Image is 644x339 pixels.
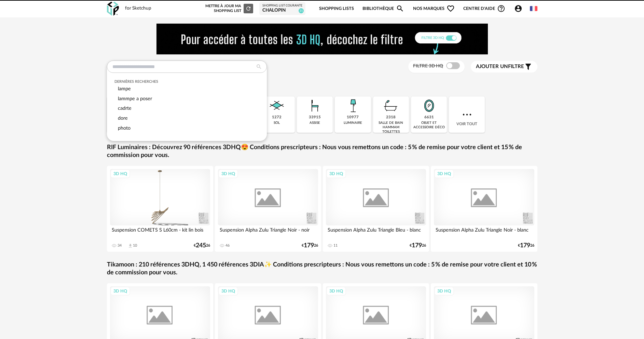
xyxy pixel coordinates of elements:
[476,63,524,70] span: filtre
[461,108,473,121] img: more.7b13dc1.svg
[107,144,537,160] a: RIF Luminaires : Découvrez 90 références 3DHQ😍 Conditions prescripteurs : Nous vous remettons un ...
[424,115,434,120] div: 6631
[434,225,534,239] div: Suspension Alpha Zulu Triangle Noir - blanc
[118,126,131,131] span: photo
[118,96,152,101] span: lammpe a poser
[420,96,438,115] img: Miroir.png
[118,243,122,248] div: 34
[326,225,426,239] div: Suspension Alpha Zulu Triangle Bleu - blanc
[497,4,505,13] span: Help Circle Outline icon
[434,169,454,178] div: 3D HQ
[413,121,445,130] div: objet et accessoire déco
[309,115,321,120] div: 33915
[449,96,485,133] div: Voir tout
[344,121,362,125] div: luminaire
[156,24,488,54] img: FILTRE%20HQ%20NEW_V1%20(4).gif
[218,169,238,178] div: 3D HQ
[274,121,280,125] div: sol
[413,64,443,68] span: Filtre 3D HQ
[447,4,455,13] span: Heart Outline icon
[524,63,532,71] span: Filter icon
[299,8,304,13] span: 31
[514,4,522,13] span: Account Circle icon
[434,287,454,296] div: 3D HQ
[110,169,130,178] div: 3D HQ
[107,261,537,277] a: Tikamoon : 210 références 3DHQ, 1 450 références 3DIA✨ Conditions prescripteurs : Nous vous remet...
[333,243,338,248] div: 11
[347,115,359,120] div: 10977
[514,4,525,13] span: Account Circle icon
[362,1,404,17] a: BibliothèqueMagnify icon
[344,96,362,115] img: Luminaire.png
[518,243,534,248] div: € 26
[323,166,429,252] a: 3D HQ Suspension Alpha Zulu Triangle Bleu - blanc 11 €17926
[412,243,422,248] span: 179
[272,115,282,120] div: 1272
[306,96,324,115] img: Assise.png
[382,96,400,115] img: Salle%20de%20bain.png
[225,243,230,248] div: 46
[413,1,455,17] span: Nos marques
[245,6,251,10] span: Refresh icon
[218,287,238,296] div: 3D HQ
[110,225,210,239] div: Suspension COMETS S L60cm - kit lin bois
[262,4,302,8] div: Shopping List courante
[476,64,508,69] span: Ajouter un
[530,5,537,12] img: fr
[326,287,346,296] div: 3D HQ
[204,4,253,13] div: Mettre à jour ma Shopping List
[262,4,302,14] a: Shopping List courante chalopin 31
[194,243,210,248] div: € 26
[268,96,286,115] img: Sol.png
[310,121,320,125] div: assise
[118,86,131,91] span: lampe
[114,79,259,84] div: Dernières recherches
[133,243,137,248] div: 10
[262,8,302,14] div: chalopin
[302,243,318,248] div: € 26
[410,243,426,248] div: € 26
[107,2,119,16] img: OXP
[386,115,396,120] div: 2318
[463,4,505,13] span: Centre d'aideHelp Circle Outline icon
[471,61,537,73] button: Ajouter unfiltre Filter icon
[396,4,404,13] span: Magnify icon
[375,121,407,134] div: salle de bain hammam toilettes
[125,5,151,12] div: for Sketchup
[304,243,314,248] span: 179
[118,106,132,111] span: cadrte
[118,116,128,121] span: dore
[196,243,206,248] span: 245
[520,243,530,248] span: 179
[319,1,354,17] a: Shopping Lists
[431,166,537,252] a: 3D HQ Suspension Alpha Zulu Triangle Noir - blanc €17926
[326,169,346,178] div: 3D HQ
[107,166,214,252] a: 3D HQ Suspension COMETS S L60cm - kit lin bois 34 Download icon 10 €24526
[110,287,130,296] div: 3D HQ
[218,225,318,239] div: Suspension Alpha Zulu Triangle Noir - noir
[128,243,133,248] span: Download icon
[215,166,321,252] a: 3D HQ Suspension Alpha Zulu Triangle Noir - noir 46 €17926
